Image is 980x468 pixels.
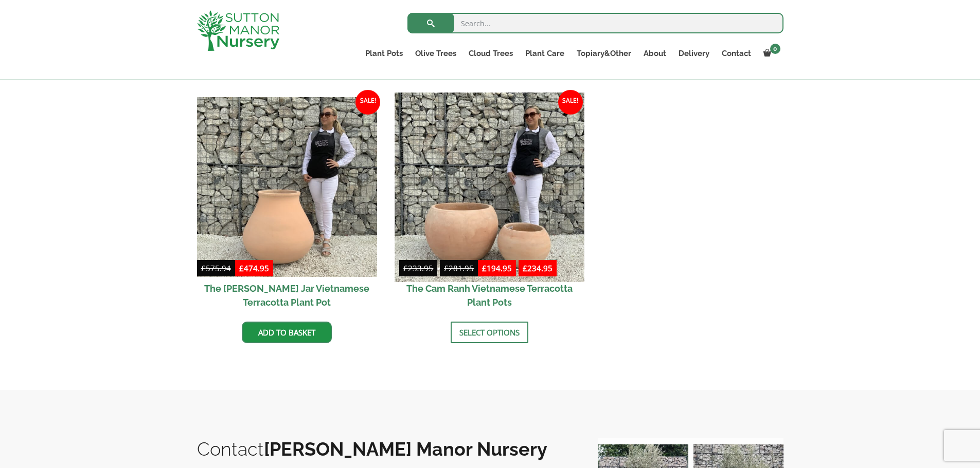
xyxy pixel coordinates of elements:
img: logo [197,10,279,51]
input: Search... [407,13,783,33]
span: £ [523,263,527,273]
a: Contact [716,46,757,61]
a: Delivery [672,46,716,61]
del: - [399,262,478,277]
span: Sale! [558,90,583,115]
a: Cloud Trees [462,46,519,61]
bdi: 233.95 [403,263,433,273]
span: Sale! [355,90,380,115]
a: Add to basket: “The Binh Duong Jar Vietnamese Terracotta Plant Pot” [242,322,332,343]
a: Topiary&Other [571,46,637,61]
h2: Contact [197,438,578,460]
ins: - [478,262,557,277]
img: The Binh Duong Jar Vietnamese Terracotta Plant Pot [197,97,378,277]
bdi: 575.94 [201,263,231,273]
a: Plant Care [519,46,571,61]
span: £ [482,263,487,273]
b: [PERSON_NAME] Manor Nursery [264,438,547,460]
span: £ [403,263,408,273]
bdi: 194.95 [482,263,512,273]
a: Select options for “The Cam Ranh Vietnamese Terracotta Plant Pots” [451,322,528,343]
h2: The Cam Ranh Vietnamese Terracotta Plant Pots [399,277,580,314]
h2: The [PERSON_NAME] Jar Vietnamese Terracotta Plant Pot [197,277,378,314]
span: 0 [770,44,780,54]
bdi: 281.95 [444,263,474,273]
a: Sale! £233.95-£281.95 £194.95-£234.95 The Cam Ranh Vietnamese Terracotta Plant Pots [399,97,580,314]
a: Plant Pots [359,46,409,61]
span: £ [239,263,244,273]
a: 0 [757,46,783,61]
a: Sale! The [PERSON_NAME] Jar Vietnamese Terracotta Plant Pot [197,97,378,314]
bdi: 474.95 [239,263,269,273]
bdi: 234.95 [523,263,553,273]
img: The Cam Ranh Vietnamese Terracotta Plant Pots [395,92,584,282]
a: About [637,46,672,61]
span: £ [444,263,449,273]
a: Olive Trees [409,46,462,61]
span: £ [201,263,206,273]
